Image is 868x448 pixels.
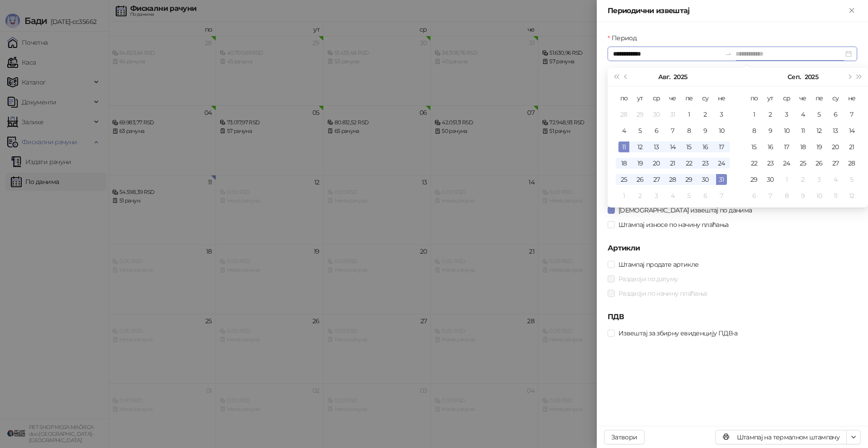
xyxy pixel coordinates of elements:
div: 16 [765,141,776,152]
div: 9 [765,125,776,136]
td: 2025-08-29 [681,171,697,188]
div: 10 [716,125,727,136]
div: 11 [830,190,841,201]
td: 2025-08-07 [665,123,681,139]
th: по [746,90,762,106]
div: 8 [684,125,694,136]
div: 4 [618,125,629,136]
div: 1 [618,190,629,201]
div: 30 [700,174,711,185]
td: 2025-09-11 [795,123,811,139]
span: Штампај износе по начину плаћања [615,220,732,230]
div: 10 [814,190,825,201]
td: 2025-07-28 [616,106,632,123]
td: 2025-09-03 [648,188,665,204]
div: 2 [635,190,646,201]
button: Изабери годину [674,68,687,86]
div: 2 [797,174,808,185]
td: 2025-08-17 [713,139,730,155]
div: 7 [716,190,727,201]
div: 25 [618,174,629,185]
div: 28 [618,109,629,120]
th: по [616,90,632,106]
button: Следећа година (Control + right) [854,68,864,86]
div: 5 [814,109,825,120]
div: 19 [814,141,825,152]
div: 30 [765,174,776,185]
h5: ПДВ [608,311,857,322]
td: 2025-08-16 [697,139,713,155]
div: 30 [651,109,662,120]
th: ср [648,90,665,106]
button: Претходни месец (PageUp) [621,68,631,86]
div: 8 [749,125,759,136]
td: 2025-08-13 [648,139,665,155]
td: 2025-07-30 [648,106,665,123]
th: ут [762,90,778,106]
td: 2025-09-05 [811,106,827,123]
td: 2025-09-27 [827,155,844,171]
td: 2025-09-26 [811,155,827,171]
td: 2025-09-28 [844,155,860,171]
div: 17 [716,141,727,152]
td: 2025-09-24 [778,155,795,171]
span: [DEMOGRAPHIC_DATA] извештај по данима [615,205,755,215]
div: Периодични извештај [608,5,846,16]
td: 2025-09-17 [778,139,795,155]
td: 2025-09-09 [762,123,778,139]
td: 2025-08-26 [632,171,648,188]
td: 2025-08-18 [616,155,632,171]
div: 2 [700,109,711,120]
td: 2025-09-25 [795,155,811,171]
td: 2025-09-08 [746,123,762,139]
td: 2025-09-07 [713,188,730,204]
td: 2025-08-31 [713,171,730,188]
div: 17 [781,141,792,152]
div: 7 [846,109,857,120]
div: 7 [765,190,776,201]
th: ср [778,90,795,106]
div: 4 [667,190,678,201]
td: 2025-08-06 [648,123,665,139]
div: 13 [830,125,841,136]
div: 9 [797,190,808,201]
button: Штампај на термалном штампачу [715,430,847,444]
td: 2025-08-20 [648,155,665,171]
span: Раздвоји по датуму [615,274,681,284]
div: 6 [830,109,841,120]
div: 29 [684,174,694,185]
div: 5 [635,125,646,136]
td: 2025-08-28 [665,171,681,188]
td: 2025-09-03 [778,106,795,123]
td: 2025-08-12 [632,139,648,155]
div: 28 [846,158,857,169]
td: 2025-09-30 [762,171,778,188]
div: 9 [700,125,711,136]
div: 25 [797,158,808,169]
td: 2025-09-15 [746,139,762,155]
button: Изабери месец [658,68,670,86]
td: 2025-09-06 [827,106,844,123]
td: 2025-08-14 [665,139,681,155]
div: 6 [651,125,662,136]
td: 2025-08-08 [681,123,697,139]
td: 2025-10-11 [827,188,844,204]
td: 2025-08-03 [713,106,730,123]
button: Следећи месец (PageDown) [844,68,854,86]
label: Период [608,33,642,43]
button: Претходна година (Control + left) [611,68,621,86]
div: 6 [700,190,711,201]
th: не [844,90,860,106]
td: 2025-09-04 [665,188,681,204]
th: че [795,90,811,106]
td: 2025-08-15 [681,139,697,155]
button: Изабери месец [788,68,801,86]
td: 2025-08-10 [713,123,730,139]
th: не [713,90,730,106]
th: пе [811,90,827,106]
td: 2025-10-08 [778,188,795,204]
div: 4 [797,109,808,120]
td: 2025-08-23 [697,155,713,171]
th: су [827,90,844,106]
div: 5 [684,190,694,201]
